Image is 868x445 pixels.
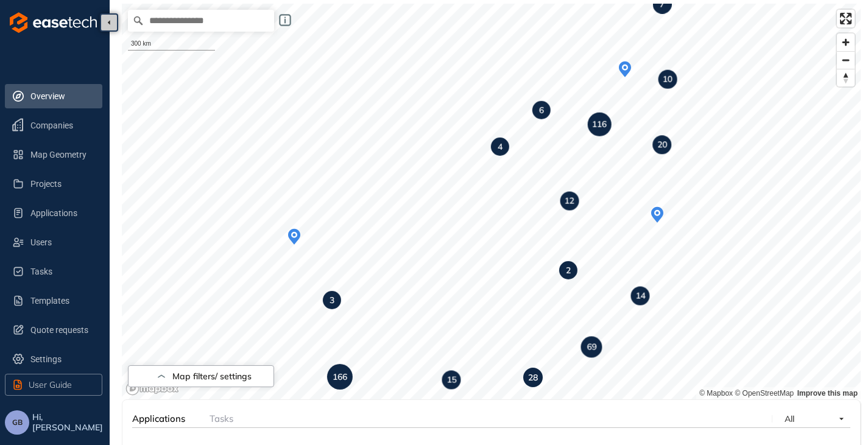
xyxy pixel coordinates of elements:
[735,389,794,398] a: OpenStreetMap
[657,139,667,150] strong: 20
[125,382,179,396] a: Mapbox logo
[446,374,456,385] strong: 15
[333,371,347,382] strong: 166
[614,58,636,80] div: Map marker
[539,105,544,116] strong: 6
[528,372,538,383] strong: 28
[652,135,671,154] div: Map marker
[327,364,353,390] div: Map marker
[630,286,649,305] div: Map marker
[658,70,677,89] div: Map marker
[30,230,93,254] span: Users
[565,195,574,206] strong: 12
[12,418,23,427] span: GB
[559,261,577,279] div: Map marker
[30,318,93,342] span: Quote requests
[132,413,185,424] span: Applications
[837,69,855,86] span: Reset bearing to north
[560,192,579,211] div: Map marker
[30,113,93,138] span: Companies
[30,201,93,225] span: Applications
[532,101,551,119] div: Map marker
[663,74,672,85] strong: 10
[837,51,855,69] button: Zoom out
[5,410,29,435] button: GB
[837,33,855,51] button: Zoom in
[122,4,861,399] canvas: Map
[491,138,509,156] div: Map marker
[323,291,341,309] div: Map marker
[10,12,97,33] img: logo
[128,10,274,32] input: Search place...
[566,265,571,276] strong: 2
[699,389,733,398] a: Mapbox
[635,290,645,301] strong: 14
[29,378,72,391] span: User Guide
[5,374,102,396] button: User Guide
[837,52,855,69] span: Zoom out
[128,365,274,387] button: Map filters/ settings
[30,347,93,371] span: Settings
[30,172,93,196] span: Projects
[283,226,305,248] div: Map marker
[30,142,93,167] span: Map Geometry
[442,370,460,389] div: Map marker
[580,336,602,357] div: Map marker
[837,10,855,27] button: Enter fullscreen
[30,289,93,313] span: Templates
[128,38,215,51] div: 300 km
[588,113,612,136] div: Map marker
[587,342,596,352] strong: 69
[523,368,543,387] div: Map marker
[785,413,794,424] span: All
[330,295,334,306] strong: 3
[210,413,233,424] span: Tasks
[646,204,668,226] div: Map marker
[30,259,93,284] span: Tasks
[797,389,858,398] a: Improve this map
[30,84,93,108] span: Overview
[592,119,607,130] strong: 116
[32,412,105,433] span: Hi, [PERSON_NAME]
[498,141,503,152] strong: 4
[837,69,855,86] button: Reset bearing to north
[172,371,252,382] span: Map filters/ settings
